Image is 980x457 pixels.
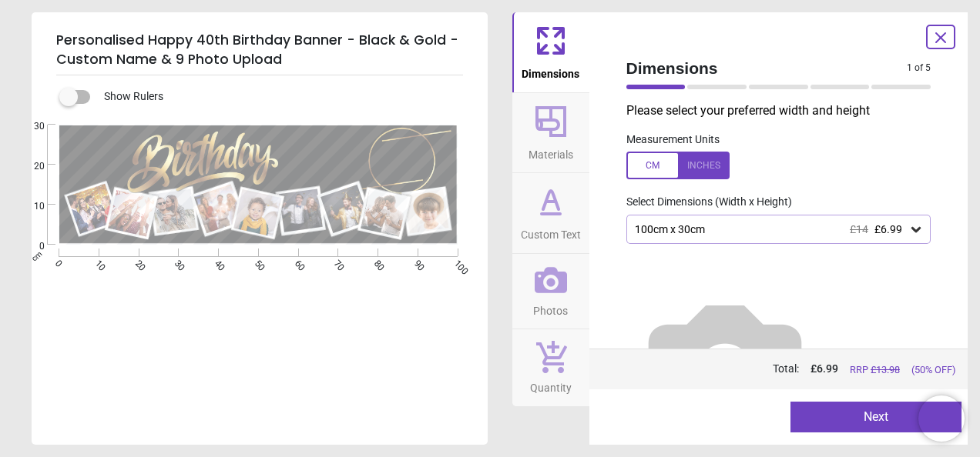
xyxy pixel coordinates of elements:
[56,25,463,75] h5: Personalised Happy 40th Birthday Banner - Black & Gold - Custom Name & 9 Photo Upload
[15,160,45,173] span: 20
[15,120,45,133] span: 30
[512,173,589,253] button: Custom Text
[512,12,589,92] button: Dimensions
[69,88,488,106] div: Show Rulers
[626,102,944,119] p: Please select your preferred width and height
[907,62,931,75] span: 1 of 5
[512,329,589,406] button: Quantity
[522,59,579,82] span: Dimensions
[626,132,720,148] label: Measurement Units
[533,296,568,319] span: Photos
[918,395,965,442] iframe: Brevo live chat
[626,57,908,79] span: Dimensions
[625,362,956,377] div: Total:
[850,223,868,235] span: £14
[850,363,900,377] span: RRP
[521,220,581,243] span: Custom Text
[871,364,900,375] span: £ 13.98
[817,362,838,375] span: 6.99
[790,402,962,432] button: Next
[15,240,45,253] span: 0
[30,249,44,263] span: cm
[512,93,589,173] button: Materials
[614,195,792,210] label: Select Dimensions (Width x Height)
[530,373,572,396] span: Quantity
[911,363,955,377] span: (50% OFF)
[633,223,909,236] div: 100cm x 30cm
[15,200,45,213] span: 10
[512,254,589,329] button: Photos
[811,362,838,377] span: £
[874,223,902,235] span: £6.99
[529,140,573,163] span: Materials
